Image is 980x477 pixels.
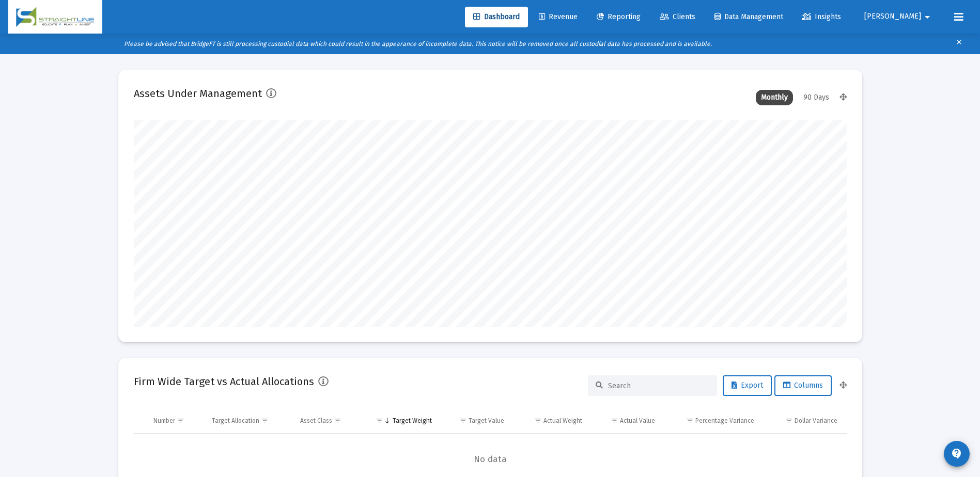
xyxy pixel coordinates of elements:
a: Insights [794,7,849,27]
mat-icon: clear [955,36,963,52]
a: Reporting [588,7,649,27]
span: No data [134,454,847,465]
td: Column Asset Class [293,408,362,433]
td: Column Target Allocation [205,408,293,433]
span: Export [732,381,763,390]
a: Revenue [531,7,586,27]
td: Column Target Weight [362,408,439,433]
div: Actual Weight [543,417,582,425]
div: Percentage Variance [695,417,754,425]
td: Column Number [146,408,205,433]
div: Number [153,417,175,425]
a: Dashboard [465,7,528,27]
mat-icon: contact_support [951,448,963,460]
span: Show filter options for column 'Target Allocation' [261,417,269,424]
div: Asset Class [300,417,332,425]
td: Column Actual Weight [511,408,589,433]
span: Show filter options for column 'Dollar Variance' [785,417,793,424]
span: Show filter options for column 'Target Weight' [376,417,383,424]
span: Revenue [539,12,578,21]
span: Reporting [597,12,641,21]
td: Column Dollar Variance [761,408,846,433]
span: Show filter options for column 'Actual Value' [611,417,618,424]
span: Data Management [714,12,783,21]
div: 90 Days [798,90,834,105]
span: Columns [783,381,823,390]
span: Dashboard [473,12,520,21]
input: Search [608,381,709,390]
span: Show filter options for column 'Actual Weight' [534,417,542,424]
td: Column Target Value [439,408,512,433]
i: Please be advised that BridgeFT is still processing custodial data which could result in the appe... [124,40,712,47]
div: Dollar Variance [795,417,837,425]
a: Clients [651,7,704,27]
button: Export [723,375,772,396]
span: [PERSON_NAME] [864,12,921,21]
span: Show filter options for column 'Target Value' [459,417,467,424]
span: Show filter options for column 'Percentage Variance' [686,417,694,424]
td: Column Actual Value [589,408,662,433]
img: Dashboard [16,7,95,27]
span: Show filter options for column 'Number' [177,417,184,424]
div: Target Allocation [212,417,259,425]
mat-icon: arrow_drop_down [921,7,934,27]
span: Clients [660,12,695,21]
button: Columns [774,375,832,396]
h2: Assets Under Management [134,85,262,102]
span: Show filter options for column 'Asset Class' [334,417,341,424]
div: Actual Value [620,417,655,425]
div: Monthly [756,90,793,105]
div: Target Weight [393,417,432,425]
span: Insights [802,12,841,21]
button: [PERSON_NAME] [852,6,946,27]
h2: Firm Wide Target vs Actual Allocations [134,373,314,390]
td: Column Percentage Variance [662,408,761,433]
div: Target Value [469,417,504,425]
a: Data Management [706,7,791,27]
